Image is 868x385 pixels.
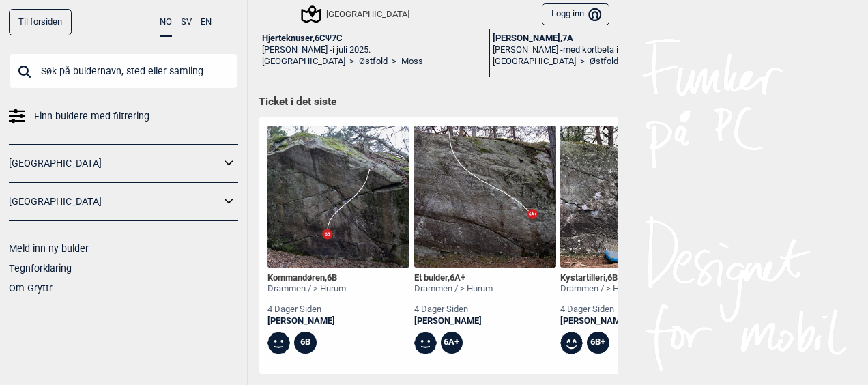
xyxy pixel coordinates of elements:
a: [GEOGRAPHIC_DATA] [9,154,220,173]
div: Drammen / > Hurum [267,283,346,295]
a: [GEOGRAPHIC_DATA] [9,192,220,212]
div: [PERSON_NAME] - [262,44,487,56]
div: Kystartilleri , Ψ [560,272,639,284]
a: Til forsiden [9,9,72,35]
span: > [580,56,585,68]
button: NO [160,9,172,37]
span: > [349,56,354,68]
a: [GEOGRAPHIC_DATA] [262,56,345,68]
a: [GEOGRAPHIC_DATA] [493,56,576,68]
span: i juli 2025. [332,44,371,55]
span: Finn buldere med filtrering [34,106,149,126]
div: 6B+ [587,332,609,354]
button: EN [201,9,212,35]
div: 4 dager siden [560,304,639,315]
a: Østfold [359,56,388,68]
div: Drammen / > Hurum [560,283,639,295]
img: Et bulder 211119 [414,126,556,268]
div: 6B [294,332,317,354]
button: Logg inn [542,3,609,26]
h1: Ticket i det siste [259,95,609,110]
span: Ψ [325,33,332,43]
a: [PERSON_NAME] [414,315,493,327]
div: 4 dager siden [414,304,493,315]
a: Finn buldere med filtrering [9,106,238,126]
div: 4 dager siden [267,304,346,315]
a: Østfold [590,56,618,68]
a: Tegnforklaring [9,263,72,274]
div: 6A+ [441,332,463,354]
button: SV [181,9,192,35]
img: Kystartilleri 211113 [560,126,702,268]
div: Drammen / > Hurum [414,283,493,295]
a: Om Gryttr [9,283,53,294]
img: Kommandoren 211123 [267,126,409,268]
span: med kortbeta i [DATE]. [563,44,648,55]
a: [PERSON_NAME] [267,315,346,327]
a: Meld inn ny bulder [9,243,89,254]
span: > [392,56,396,68]
span: 6B+ [607,272,622,283]
input: Søk på buldernavn, sted eller samling [9,53,238,89]
div: [PERSON_NAME] - [493,44,717,56]
div: [GEOGRAPHIC_DATA] [303,6,409,23]
div: Et bulder , [414,272,493,284]
a: [PERSON_NAME] [560,315,639,327]
a: Moss [401,56,423,68]
span: 6A+ [450,272,465,283]
span: 6B [327,272,337,283]
div: Kommandøren , [267,272,346,284]
div: Hjerteknuser , 6C 7C [262,33,487,44]
div: [PERSON_NAME] , 7A [493,33,717,44]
